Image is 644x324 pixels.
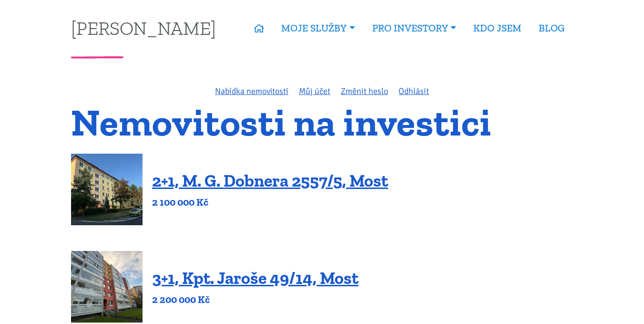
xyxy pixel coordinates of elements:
a: Nabídka nemovitostí [215,86,288,96]
a: BLOG [530,17,573,39]
p: 2 200 000 Kč [152,293,358,306]
a: [PERSON_NAME] [71,19,216,37]
a: MOJE SLUŽBY [273,17,363,39]
a: 2+1, M. G. Dobnera 2557/5, Most [152,170,388,191]
h1: Nemovitosti na investici [71,106,573,138]
a: Odhlásit [399,86,429,96]
a: PRO INVESTORY [364,17,465,39]
a: 3+1, Kpt. Jaroše 49/14, Most [152,268,358,288]
a: Můj účet [299,86,330,96]
a: Změnit heslo [341,86,388,96]
a: KDO JSEM [465,17,530,39]
p: 2 100 000 Kč [152,196,388,209]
